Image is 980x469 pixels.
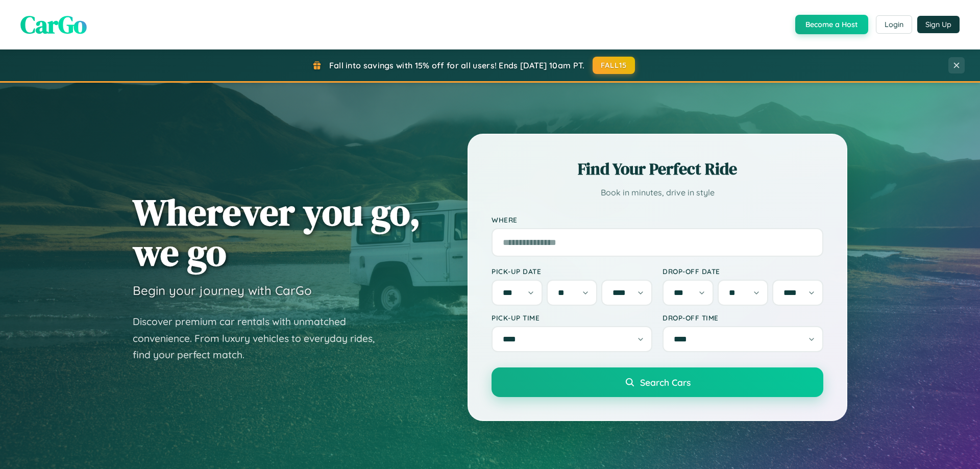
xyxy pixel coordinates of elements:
h3: Begin your journey with CarGo [133,283,312,298]
label: Drop-off Time [663,313,823,322]
p: Discover premium car rentals with unmatched convenience. From luxury vehicles to everyday rides, ... [133,313,388,363]
span: CarGo [20,8,87,41]
label: Drop-off Date [663,267,823,276]
button: Sign Up [917,16,960,33]
label: Where [492,215,823,224]
span: Fall into savings with 15% off for all users! Ends [DATE] 10am PT. [329,60,585,70]
span: Search Cars [640,377,691,388]
label: Pick-up Date [492,267,652,276]
button: Login [876,15,912,34]
h2: Find Your Perfect Ride [492,158,823,180]
button: Become a Host [795,15,868,34]
label: Pick-up Time [492,313,652,322]
button: Search Cars [492,367,823,397]
button: FALL15 [593,57,635,74]
h1: Wherever you go, we go [133,192,421,273]
p: Book in minutes, drive in style [492,185,823,200]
